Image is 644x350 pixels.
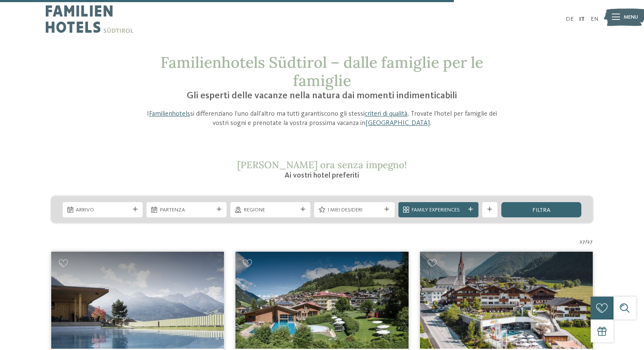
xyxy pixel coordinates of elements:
[566,16,574,22] a: DE
[365,111,407,117] a: criteri di qualità
[149,111,190,117] a: Familienhotels
[160,206,213,214] span: Partenza
[420,252,593,349] img: Cercate un hotel per famiglie? Qui troverete solo i migliori!
[580,238,585,246] span: 27
[237,158,407,171] span: [PERSON_NAME] ora senza impegno!
[532,207,550,213] span: filtra
[76,206,129,214] span: Arrivo
[365,120,430,127] a: [GEOGRAPHIC_DATA]
[412,206,465,214] span: Family Experiences
[585,238,587,246] span: /
[328,206,381,214] span: I miei desideri
[160,53,483,90] span: Familienhotels Südtirol – dalle famiglie per le famiglie
[285,172,359,179] span: Ai vostri hotel preferiti
[244,206,297,214] span: Regione
[51,252,224,349] img: Cercate un hotel per famiglie? Qui troverete solo i migliori!
[235,252,408,349] img: Cercate un hotel per famiglie? Qui troverete solo i migliori!
[591,16,598,22] a: EN
[187,91,457,100] span: Gli esperti delle vacanze nella natura dai momenti indimenticabili
[141,109,503,128] p: I si differenziano l’uno dall’altro ma tutti garantiscono gli stessi . Trovate l’hotel per famigl...
[579,16,585,22] a: IT
[624,14,638,21] span: Menu
[587,238,593,246] span: 27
